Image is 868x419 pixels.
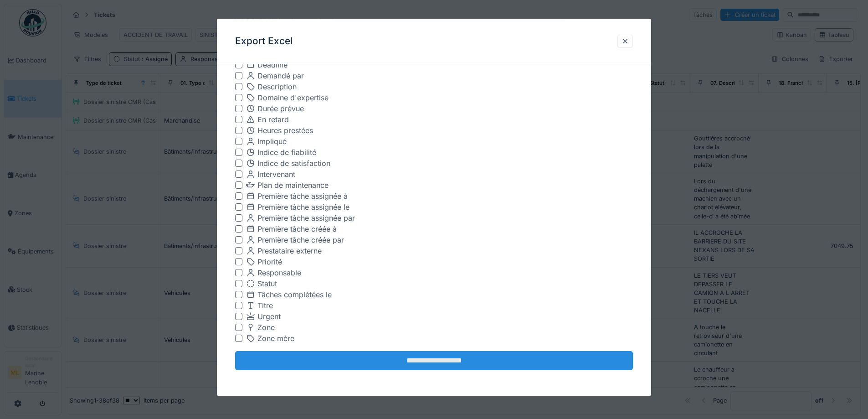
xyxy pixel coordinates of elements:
h3: Export Excel [235,36,293,47]
div: Durée prévue [246,103,304,114]
div: Première tâche assignée le [246,202,349,213]
div: Zone mère [246,333,294,344]
div: Responsable [246,268,301,279]
div: Impliqué [246,136,287,147]
div: Deadline [246,60,288,71]
div: Indice de satisfaction [246,158,330,169]
div: Priorité [246,257,282,268]
div: Statut [246,279,277,290]
div: Zone [246,322,275,333]
div: Prestataire externe [246,246,322,257]
div: Titre [246,300,273,311]
div: Première tâche assignée par [246,213,355,224]
div: Indice de fiabilité [246,147,316,158]
div: Tâches complétées le [246,290,332,300]
div: Domaine d'expertise [246,93,329,103]
div: Première tâche assignée à [246,191,348,202]
div: Première tâche créée à [246,224,337,235]
div: Heures prestées [246,125,313,136]
div: Description [246,82,297,93]
div: Demandé par [246,71,304,82]
div: Première tâche créée par [246,235,344,246]
div: En retard [246,114,289,125]
div: Plan de maintenance [246,180,329,191]
div: Urgent [246,311,281,322]
div: Intervenant [246,169,295,180]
